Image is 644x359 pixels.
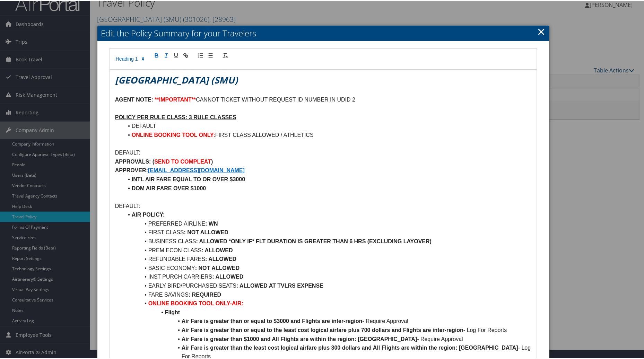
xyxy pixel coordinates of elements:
[538,24,546,38] a: Close
[123,263,532,272] li: BASIC ECONOMY
[115,167,148,173] strong: APPROVER:
[236,282,323,288] strong: : ALLOWED AT TVLRS EXPENSE
[154,158,211,164] strong: SEND TO COMPLEAT
[148,300,243,306] strong: ONLINE BOOKING TOOL ONLY-AIR:
[123,290,532,299] li: FARE SAVINGS
[123,316,532,325] li: - Require Approval
[115,96,153,102] strong: AGENT NOTE:
[212,273,244,279] strong: : ALLOWED
[182,317,363,323] strong: Air Fare is greater than or equal to $3000 and Flights are inter-region
[115,114,236,120] u: POLICY PER RULE CLASS: 3 RULE CLASSES
[132,176,245,182] strong: INTL AIR FARE EQUAL TO OR OVER $3000
[123,227,532,236] li: FIRST CLASS
[123,130,532,139] li: FIRST CLASS ALLOWED / ATHLETICS
[205,220,218,226] strong: : WN
[123,254,532,263] li: REFUNDABLE FARES
[115,148,532,157] p: DEFAULT:
[115,201,532,210] p: DEFAULT:
[123,245,532,254] li: PREM ECON CLASS
[165,309,180,315] strong: Flight
[189,291,221,297] strong: : REQUIRED
[115,158,151,164] strong: APPROVALS:
[182,326,464,332] strong: Air Fare is greater than or equal to the least cost logical airfare plus 700 dollars and Flights ...
[132,211,165,217] strong: AIR POLICY:
[123,219,532,228] li: PREFERRED AIRLINE
[195,264,240,270] strong: : NOT ALLOWED
[132,185,206,191] strong: DOM AIR FARE OVER $1000
[123,272,532,281] li: INST PURCH CARRIERS
[97,25,549,40] h2: Edit the Policy Summary for your Travelers
[123,236,532,245] li: BUSINESS CLASS
[153,158,154,164] strong: (
[123,325,532,334] li: - Log For Reports
[132,131,215,137] strong: ONLINE BOOKING TOOL ONLY:
[184,229,186,235] strong: :
[115,95,532,104] p: CANNOT TICKET WITHOUT REQUEST ID NUMBER IN UDID 2
[202,247,233,253] strong: : ALLOWED
[148,167,245,173] a: [EMAIL_ADDRESS][DOMAIN_NAME]
[123,281,532,290] li: EARLY BIRD/PURCHASED SEATS
[188,229,229,235] strong: NOT ALLOWED
[196,238,432,244] strong: : ALLOWED *ONLY IF* FLT DURATION IS GREATER THAN 6 HRS (EXCLUDING LAYOVER)
[211,158,213,164] strong: )
[115,73,238,86] em: [GEOGRAPHIC_DATA] (SMU)
[123,121,532,130] li: DEFAULT
[182,335,417,341] strong: Air Fare is greater than $1000 and All Flights are within the region: [GEOGRAPHIC_DATA]
[123,334,532,343] li: - Require Approval
[205,255,236,261] strong: : ALLOWED
[182,344,518,350] strong: Air Fare is greater than the least cost logical airfare plus 300 dollars and All Flights are with...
